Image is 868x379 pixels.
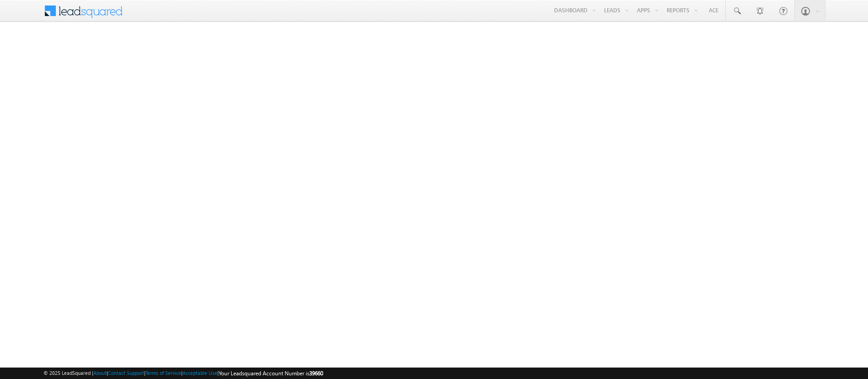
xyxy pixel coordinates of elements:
span: © 2025 LeadSquared | | | | | [43,369,323,378]
a: Contact Support [108,370,144,376]
a: About [93,370,107,376]
span: 39660 [309,370,323,377]
a: Acceptable Use [183,370,217,376]
a: Terms of Service [146,370,181,376]
span: Your Leadsquared Account Number is [219,370,323,377]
